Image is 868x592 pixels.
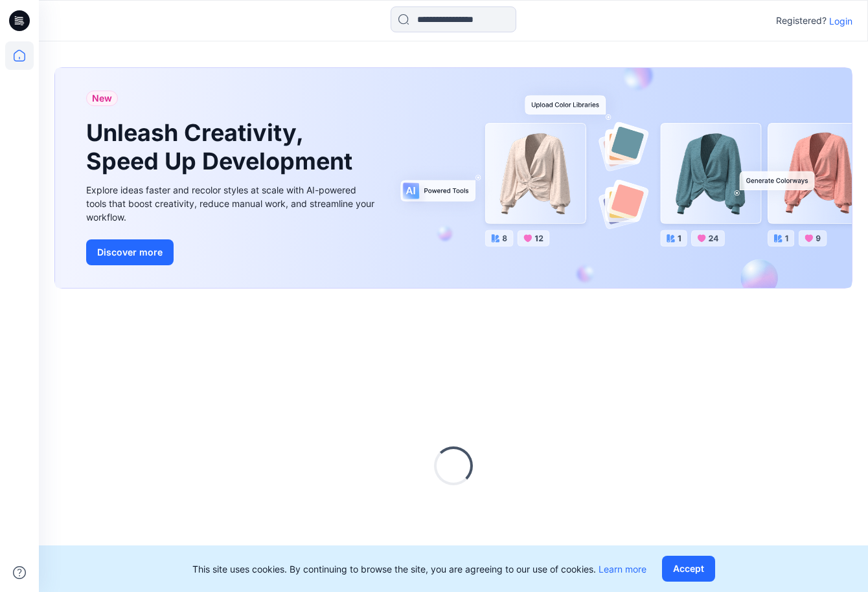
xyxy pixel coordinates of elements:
[192,562,646,576] p: This site uses cookies. By continuing to browse the site, you are agreeing to our use of cookies.
[776,13,827,28] p: Registered?
[86,239,174,265] button: Discover more
[86,239,378,265] a: Discover more
[662,556,715,582] button: Accept
[86,183,378,224] div: Explore ideas faster and recolor styles at scale with AI-powered tools that boost creativity, red...
[86,119,358,175] h1: Unleash Creativity, Speed Up Development
[829,14,852,28] p: Login
[599,564,646,575] a: Learn more
[92,91,112,106] span: New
